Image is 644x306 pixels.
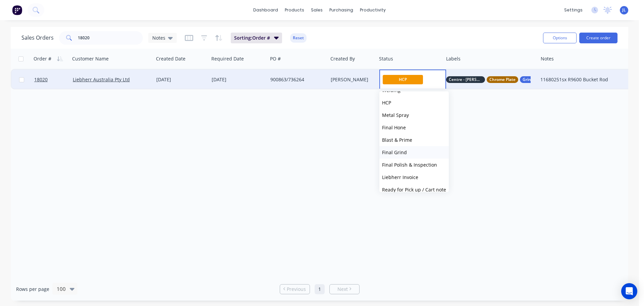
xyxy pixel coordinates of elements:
[21,35,54,41] h1: Sales Orders
[331,76,372,83] div: [PERSON_NAME]
[446,55,461,62] div: Labels
[621,283,637,299] div: Open Intercom Messenger
[315,284,325,294] a: Page 1 is your current page
[379,171,449,183] button: Liebherr Invoice
[543,33,577,43] button: Options
[561,5,586,15] div: settings
[152,34,165,41] span: Notes
[382,162,437,168] span: Final Polish & Inspection
[523,76,540,83] span: Grind AG
[287,286,306,293] span: Previous
[34,76,48,83] span: 18020
[383,75,423,84] span: HCP
[382,112,409,118] span: Metal Spray
[541,55,554,62] div: Notes
[379,183,449,196] button: Ready for Pick up / Cart note
[234,35,270,41] span: Sorting: Order #
[72,55,109,62] div: Customer Name
[290,33,307,43] button: Reset
[382,124,406,131] span: Final Hone
[379,96,449,109] button: HCP
[212,76,265,83] div: [DATE]
[34,70,73,90] a: 18020
[579,33,618,43] button: Create order
[540,76,622,83] div: 11680251sx R9600 Bucket Rod
[446,76,583,83] button: Centre - [PERSON_NAME]Chrome PlateGrind AG
[16,286,49,293] span: Rows per page
[330,55,355,62] div: Created By
[34,55,51,62] div: Order #
[308,5,326,15] div: sales
[280,286,310,293] a: Previous page
[12,5,22,15] img: Factory
[489,76,516,83] span: Chrome Plate
[277,284,362,294] ul: Pagination
[211,55,244,62] div: Required Date
[379,55,393,62] div: Status
[337,286,348,293] span: Next
[270,55,281,62] div: PO #
[156,76,206,83] div: [DATE]
[270,76,322,83] div: 900863/736264
[622,7,626,13] span: JL
[379,159,449,171] button: Final Polish & Inspection
[382,149,407,156] span: Final Grind
[78,31,143,45] input: Search...
[379,109,449,121] button: Metal Spray
[449,76,482,83] span: Centre - [PERSON_NAME]
[379,146,449,159] button: Final Grind
[382,137,412,143] span: Blast & Prime
[379,121,449,134] button: Final Hone
[382,186,446,193] span: Ready for Pick up / Cart note
[379,134,449,146] button: Blast & Prime
[382,174,418,180] span: Liebherr Invoice
[73,76,130,83] a: Liebherr Australia Pty Ltd
[326,5,357,15] div: purchasing
[156,55,185,62] div: Created Date
[231,33,282,43] button: Sorting:Order #
[250,5,281,15] a: dashboard
[382,99,391,106] span: HCP
[330,286,359,293] a: Next page
[357,5,389,15] div: productivity
[281,5,308,15] div: products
